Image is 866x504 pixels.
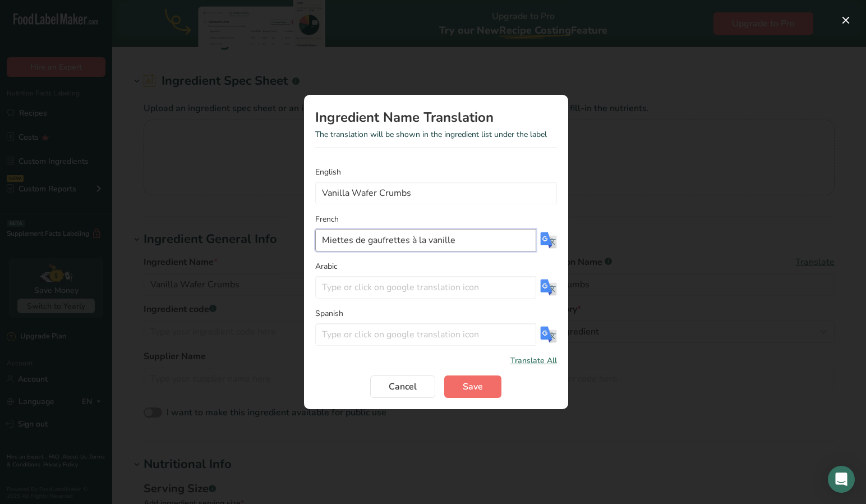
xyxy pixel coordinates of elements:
img: Use Google translation [540,279,557,296]
div: Open Intercom Messenger [828,466,855,493]
button: Cancel [370,375,435,398]
p: The translation will be shown in the ingredient list under the label [315,129,557,140]
span: Translate All [510,355,557,366]
label: French [315,213,557,225]
img: Use Google translation [540,326,557,343]
input: Type or click on google translation icon [315,276,536,299]
span: Cancel [389,380,417,393]
img: Use Google translation [540,232,557,249]
input: Type or click on google translation icon [315,229,536,251]
span: Save [463,380,483,393]
h1: Ingredient Name Translation [315,111,557,124]
button: Save [444,375,501,398]
label: Spanish [315,308,557,319]
input: Type or click on google translation icon [315,323,536,346]
label: English [315,166,557,178]
label: Arabic [315,260,557,272]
